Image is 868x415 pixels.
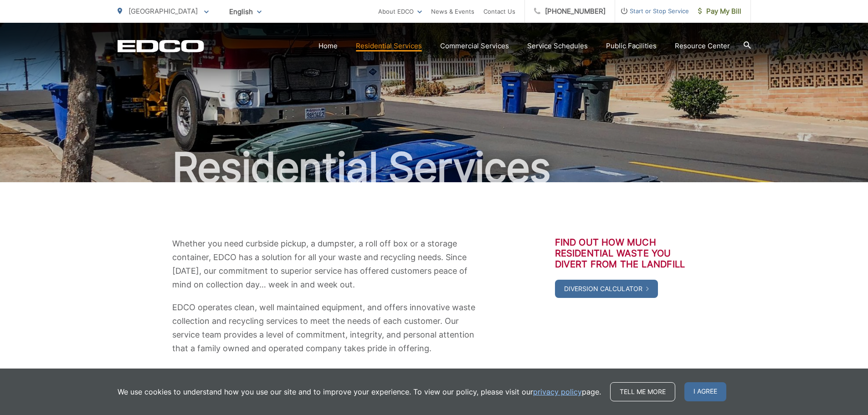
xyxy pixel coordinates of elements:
[318,41,338,51] a: Home
[555,280,658,298] a: Diversion Calculator
[606,41,657,51] a: Public Facilities
[431,6,474,17] a: News & Events
[440,41,509,51] a: Commercial Services
[698,6,741,17] span: Pay My Bill
[483,6,515,17] a: Contact Us
[118,145,751,190] h1: Residential Services
[533,386,582,397] a: privacy policy
[172,301,478,355] p: EDCO operates clean, well maintained equipment, and offers innovative waste collection and recycl...
[118,40,204,52] a: EDCD logo. Return to the homepage.
[684,382,726,401] span: I agree
[222,4,268,20] span: English
[555,237,696,270] h3: Find out how much residential waste you divert from the landfill
[356,41,422,51] a: Residential Services
[675,41,730,51] a: Resource Center
[610,382,675,401] a: Tell me more
[172,237,478,292] p: Whether you need curbside pickup, a dumpster, a roll off box or a storage container, EDCO has a s...
[527,41,588,51] a: Service Schedules
[118,386,601,397] p: We use cookies to understand how you use our site and to improve your experience. To view our pol...
[128,7,198,15] span: [GEOGRAPHIC_DATA]
[378,6,422,17] a: About EDCO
